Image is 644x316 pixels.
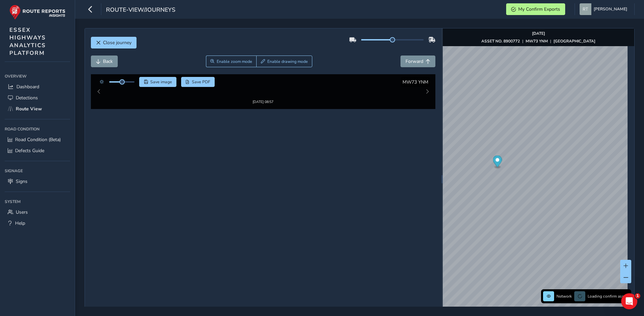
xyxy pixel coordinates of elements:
[217,59,252,64] span: Enable zoom mode
[580,3,630,15] button: [PERSON_NAME]
[526,38,548,44] strong: MW73 YNM
[243,91,283,96] div: [DATE] 08:57
[139,77,176,87] button: Save
[5,92,70,103] a: Detections
[192,79,210,85] span: Save PDF
[5,124,70,134] div: Road Condition
[532,31,545,36] strong: [DATE]
[91,37,137,48] button: Close journey
[621,293,637,309] iframe: Intercom live chat
[402,79,428,85] span: MW73 YNM
[91,56,118,67] button: Back
[5,166,70,176] div: Signage
[400,56,435,67] button: Forward
[16,84,39,90] span: Dashboard
[506,3,565,15] button: My Confirm Exports
[15,147,44,154] span: Defects Guide
[406,58,423,65] span: Forward
[206,56,257,67] button: Zoom
[481,38,520,44] strong: ASSET NO. 8900772
[150,79,172,85] span: Save image
[553,38,595,44] strong: [GEOGRAPHIC_DATA]
[5,103,70,114] a: Route View
[256,56,312,67] button: Draw
[16,209,28,215] span: Users
[556,294,572,299] span: Network
[5,71,70,81] div: Overview
[5,197,70,207] div: System
[5,207,70,218] a: Users
[5,176,70,187] a: Signs
[103,58,113,65] span: Back
[518,6,560,12] span: My Confirm Exports
[15,220,25,226] span: Help
[16,106,42,112] span: Route View
[15,136,61,143] span: Road Condition (Beta)
[580,3,591,15] img: diamond-layout
[594,3,627,15] span: [PERSON_NAME]
[16,178,28,185] span: Signs
[493,155,502,169] div: Map marker
[481,38,595,44] div: | |
[267,59,308,64] span: Enable drawing mode
[181,77,215,87] button: PDF
[5,218,70,229] a: Help
[5,134,70,145] a: Road Condition (Beta)
[106,6,175,15] span: route-view/journeys
[5,81,70,92] a: Dashboard
[588,294,629,299] span: Loading confirm assets
[5,145,70,156] a: Defects Guide
[243,84,283,91] img: Thumbnail frame
[16,95,38,101] span: Detections
[9,26,46,57] span: ESSEX HIGHWAYS ANALYTICS PLATFORM
[103,39,131,46] span: Close journey
[635,293,640,299] span: 1
[9,5,65,20] img: rr logo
